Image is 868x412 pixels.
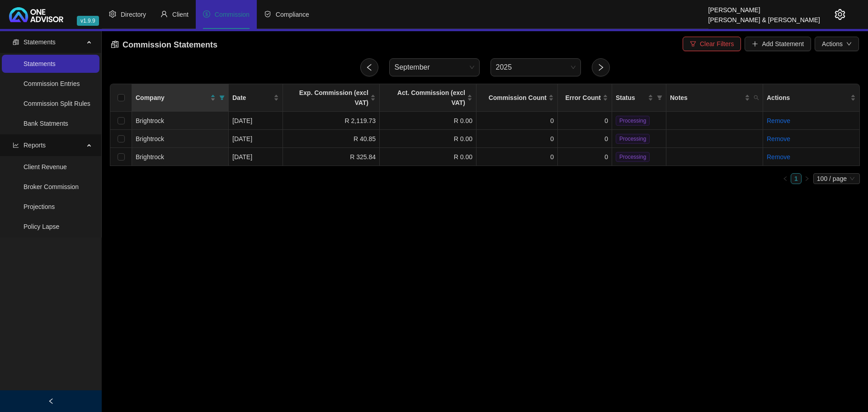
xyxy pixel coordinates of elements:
span: filter [657,95,662,100]
span: Error Count [561,93,601,103]
span: setting [109,10,116,18]
span: setting [835,9,845,20]
button: left [780,173,791,184]
a: Projections [24,203,55,210]
span: September [395,59,474,76]
span: user [160,10,168,18]
th: Act. Commission (excl VAT) [380,84,476,112]
div: [PERSON_NAME] [708,2,820,12]
span: Actions [767,93,849,103]
td: R 0.00 [380,112,476,130]
a: Commission Split Rules [24,100,90,107]
span: v1.9.9 [77,16,99,26]
span: search [752,91,761,104]
span: Statements [24,38,56,46]
td: R 0.00 [380,130,476,148]
span: Add Statement [762,39,804,49]
li: Next Page [802,173,812,184]
span: Notes [670,93,743,103]
span: right [804,176,810,181]
span: Commission [215,11,250,18]
span: Clear Filters [700,39,734,49]
span: left [48,398,54,404]
span: Actions [822,39,843,49]
span: Company [136,93,208,103]
span: right [597,63,605,71]
span: 2025 [496,59,576,76]
span: Act. Commission (excl VAT) [383,88,465,108]
a: Client Revenue [24,163,67,170]
button: Clear Filters [683,37,741,51]
td: [DATE] [229,130,283,148]
a: Broker Commission [24,183,79,190]
span: Brightrock [136,153,164,161]
td: [DATE] [229,112,283,130]
td: 0 [558,112,612,130]
span: Exp. Commission (excl VAT) [287,88,368,108]
td: R 325.84 [283,148,380,166]
th: Status [612,84,666,112]
button: Actionsdown [815,37,859,51]
span: Commission Count [480,93,547,103]
div: Page Size [813,173,860,184]
span: 100 / page [817,174,856,184]
td: R 2,119.73 [283,112,380,130]
th: Commission Count [476,84,558,112]
span: Status [616,93,646,103]
span: Client [172,11,189,18]
td: 0 [476,112,558,130]
td: R 0.00 [380,148,476,166]
td: 0 [476,148,558,166]
span: Compliance [276,11,309,18]
a: Policy Lapse [24,223,59,230]
th: Notes [666,84,763,112]
span: Reports [24,142,46,149]
span: search [754,95,759,100]
span: Brightrock [136,135,164,142]
span: reconciliation [13,39,19,45]
span: filter [690,41,696,47]
span: Commission Statements [123,40,217,49]
td: 0 [476,130,558,148]
span: reconciliation [111,40,119,48]
span: plus [752,41,758,47]
span: Processing [616,152,650,162]
span: line-chart [13,142,19,148]
div: [PERSON_NAME] & [PERSON_NAME] [708,12,820,22]
span: filter [219,95,225,100]
button: Add Statement [745,37,811,51]
span: left [783,176,788,181]
span: filter [217,91,226,104]
span: Directory [121,11,146,18]
td: 0 [558,148,612,166]
th: Actions [763,84,860,112]
td: 0 [558,130,612,148]
a: Remove [767,135,790,142]
span: Processing [616,116,650,126]
a: 1 [791,174,801,184]
span: safety [264,10,271,18]
a: Bank Statments [24,120,68,127]
span: down [846,41,852,47]
th: Error Count [558,84,612,112]
th: Exp. Commission (excl VAT) [283,84,380,112]
a: Commission Entries [24,80,80,87]
a: Remove [767,117,790,124]
td: [DATE] [229,148,283,166]
a: Remove [767,153,790,161]
span: left [365,63,373,71]
span: Processing [616,134,650,144]
button: right [802,173,812,184]
span: dollar [203,10,210,18]
li: 1 [791,173,802,184]
span: Date [232,93,272,103]
span: filter [655,91,664,104]
td: R 40.85 [283,130,380,148]
li: Previous Page [780,173,791,184]
a: Statements [24,60,56,67]
th: Date [229,84,283,112]
span: Brightrock [136,117,164,124]
img: 2df55531c6924b55f21c4cf5d4484680-logo-light.svg [9,7,63,22]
